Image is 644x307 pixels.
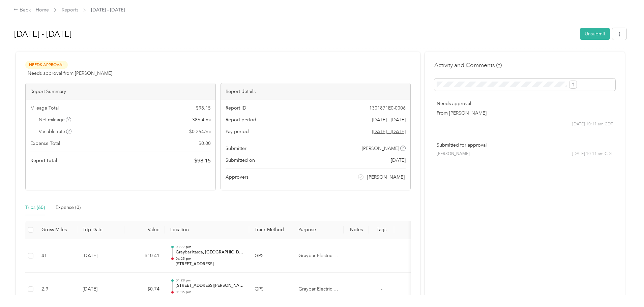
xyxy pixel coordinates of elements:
[176,295,244,301] p: Graybar Itasca, [GEOGRAPHIC_DATA]
[249,221,293,239] th: Track Method
[176,245,244,249] p: 03:22 pm
[124,239,165,273] td: $10.41
[194,157,211,165] span: $ 98.15
[369,221,394,239] th: Tags
[226,145,246,152] span: Submitter
[124,273,165,306] td: $0.74
[362,145,399,152] span: [PERSON_NAME]
[176,256,244,261] p: 04:25 pm
[381,286,382,292] span: -
[176,283,244,289] p: [STREET_ADDRESS][PERSON_NAME]
[226,116,256,123] span: Report period
[572,151,613,157] span: [DATE] 10:11 am CDT
[226,104,246,112] span: Report ID
[381,253,382,258] span: -
[36,273,77,306] td: 2.9
[62,7,78,13] a: Reports
[437,151,470,157] span: [PERSON_NAME]
[572,121,613,127] span: [DATE] 10:11 am CDT
[580,28,610,40] button: Unsubmit
[369,104,406,112] span: 1301871E0-0006
[77,273,124,306] td: [DATE]
[39,128,72,135] span: Variable rate
[36,239,77,273] td: 41
[36,7,49,13] a: Home
[437,110,613,117] p: From [PERSON_NAME]
[26,83,215,100] div: Report Summary
[606,269,644,307] iframe: Everlance-gr Chat Button Frame
[196,104,211,112] span: $ 98.15
[226,157,255,164] span: Submitted on
[25,204,45,211] div: Trips (60)
[367,174,405,181] span: [PERSON_NAME]
[77,221,124,239] th: Trip Date
[192,116,211,123] span: 386.4 mi
[30,157,57,164] span: Report total
[249,239,293,273] td: GPS
[189,128,211,135] span: $ 0.254 / mi
[30,104,59,112] span: Mileage Total
[176,249,244,255] p: Graybar Itasca, [GEOGRAPHIC_DATA]
[176,278,244,283] p: 01:28 pm
[437,100,613,107] p: Needs approval
[28,70,112,77] span: Needs approval from [PERSON_NAME]
[36,221,77,239] th: Gross Miles
[293,239,344,273] td: Graybar Electric Company, Inc
[124,221,165,239] th: Value
[249,273,293,306] td: GPS
[391,157,406,164] span: [DATE]
[77,239,124,273] td: [DATE]
[372,128,406,135] span: Go to pay period
[199,140,211,147] span: $ 0.00
[434,61,502,69] h4: Activity and Comments
[344,221,369,239] th: Notes
[165,221,249,239] th: Location
[91,6,125,13] span: [DATE] - [DATE]
[30,140,60,147] span: Expense Total
[372,116,406,123] span: [DATE] - [DATE]
[25,61,68,69] span: Needs Approval
[226,128,249,135] span: Pay period
[437,142,613,149] p: Submitted for approval
[14,26,575,42] h1: Sep 1 - 30, 2025
[39,116,71,123] span: Net mileage
[176,261,244,267] p: [STREET_ADDRESS]
[293,221,344,239] th: Purpose
[13,6,31,14] div: Back
[293,273,344,306] td: Graybar Electric Company, Inc
[56,204,81,211] div: Expense (0)
[226,174,248,181] span: Approvers
[221,83,411,100] div: Report details
[176,290,244,295] p: 01:35 pm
